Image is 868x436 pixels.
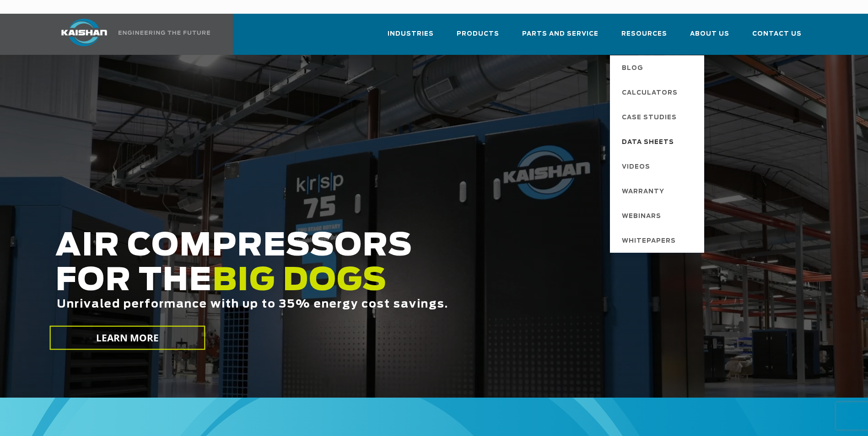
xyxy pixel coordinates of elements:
a: Calculators [613,80,704,105]
a: Resources [621,22,667,53]
span: Whitepapers [622,234,676,249]
img: Engineering the future [119,31,210,35]
span: Products [457,29,499,39]
a: About Us [690,22,729,53]
a: Products [457,22,499,53]
a: Kaishan USA [50,14,212,55]
a: LEARN MORE [49,326,205,350]
a: Whitepapers [613,228,704,253]
span: Unrivaled performance with up to 35% energy cost savings. [57,299,448,310]
span: Blog [622,61,643,76]
h2: AIR COMPRESSORS FOR THE [55,229,685,339]
a: Blog [613,55,704,80]
a: Videos [613,154,704,179]
a: Data Sheets [613,129,704,154]
span: Calculators [622,85,678,101]
a: Parts and Service [522,22,598,53]
span: Contact Us [752,29,802,39]
span: Warranty [622,184,664,200]
span: About Us [690,29,729,39]
a: Industries [388,22,434,53]
span: BIG DOGS [212,266,387,297]
a: Warranty [613,179,704,203]
span: Parts and Service [522,29,598,39]
span: Data Sheets [622,135,674,150]
span: LEARN MORE [96,331,159,345]
span: Resources [621,29,667,39]
span: Industries [388,29,434,39]
a: Case Studies [613,105,704,129]
span: Webinars [622,209,661,224]
a: Contact Us [752,22,802,53]
img: kaishan logo [50,19,119,46]
a: Webinars [613,203,704,228]
span: Videos [622,160,650,175]
span: Case Studies [622,110,677,126]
